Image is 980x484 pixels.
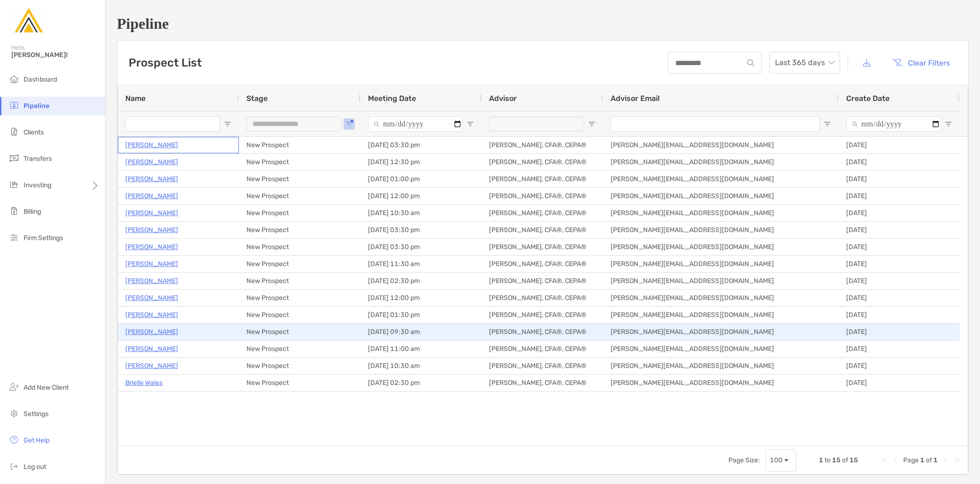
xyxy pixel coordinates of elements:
[920,456,924,464] span: 1
[125,190,178,202] a: [PERSON_NAME]
[8,381,20,392] img: add_new_client icon
[603,324,839,340] div: [PERSON_NAME][EMAIL_ADDRESS][DOMAIN_NAME]
[611,117,820,132] input: Advisor Email Filter Input
[603,256,839,272] div: [PERSON_NAME][EMAIL_ADDRESS][DOMAIN_NAME]
[466,120,474,128] button: Open Filter Menu
[125,292,178,304] a: [PERSON_NAME]
[368,94,416,103] span: Meeting Date
[8,73,20,84] img: dashboard icon
[892,457,899,464] div: Previous Page
[846,117,941,132] input: Create Date Filter Input
[129,56,202,69] h3: Prospect List
[360,188,482,204] div: [DATE] 12:00 pm
[603,171,839,187] div: [PERSON_NAME][EMAIL_ADDRESS][DOMAIN_NAME]
[239,375,360,391] div: New Prospect
[603,239,839,255] div: [PERSON_NAME][EMAIL_ADDRESS][DOMAIN_NAME]
[8,408,20,419] img: settings icon
[360,205,482,221] div: [DATE] 10:30 am
[849,456,858,464] span: 15
[239,154,360,170] div: New Prospect
[24,384,69,392] span: Add New Client
[728,456,760,464] div: Page Size:
[125,173,178,185] a: [PERSON_NAME]
[8,205,20,217] img: billing icon
[603,290,839,306] div: [PERSON_NAME][EMAIL_ADDRESS][DOMAIN_NAME]
[839,273,960,289] div: [DATE]
[8,179,20,190] img: investing icon
[933,456,938,464] span: 1
[482,171,603,187] div: [PERSON_NAME], CFA®, CEPA®
[8,126,20,137] img: clients icon
[125,224,178,236] a: [PERSON_NAME]
[239,171,360,187] div: New Prospect
[766,449,796,472] div: Page Size
[824,120,831,128] button: Open Filter Menu
[775,52,834,73] span: Last 365 days
[482,341,603,357] div: [PERSON_NAME], CFA®, CEPA®
[24,463,46,471] span: Log out
[24,155,52,163] span: Transfers
[603,341,839,357] div: [PERSON_NAME][EMAIL_ADDRESS][DOMAIN_NAME]
[125,377,163,389] a: Brielle Wales
[11,4,45,38] img: Zoe Logo
[839,171,960,187] div: [DATE]
[24,208,41,216] span: Billing
[360,375,482,391] div: [DATE] 02:30 pm
[603,358,839,374] div: [PERSON_NAME][EMAIL_ADDRESS][DOMAIN_NAME]
[839,256,960,272] div: [DATE]
[603,205,839,221] div: [PERSON_NAME][EMAIL_ADDRESS][DOMAIN_NAME]
[239,137,360,153] div: New Prospect
[239,341,360,357] div: New Prospect
[839,188,960,204] div: [DATE]
[345,120,353,128] button: Open Filter Menu
[239,307,360,323] div: New Prospect
[8,152,20,164] img: transfers icon
[603,222,839,238] div: [PERSON_NAME][EMAIL_ADDRESS][DOMAIN_NAME]
[24,234,63,242] span: Firm Settings
[839,375,960,391] div: [DATE]
[839,154,960,170] div: [DATE]
[125,258,178,270] a: [PERSON_NAME]
[11,51,99,59] span: [PERSON_NAME]!
[125,275,178,287] a: [PERSON_NAME]
[125,207,178,219] a: [PERSON_NAME]
[24,181,51,189] span: Investing
[839,205,960,221] div: [DATE]
[360,171,482,187] div: [DATE] 01:00 pm
[482,256,603,272] div: [PERSON_NAME], CFA®, CEPA®
[239,358,360,374] div: New Prospect
[24,75,57,83] span: Dashboard
[482,324,603,340] div: [PERSON_NAME], CFA®, CEPA®
[8,100,20,111] img: pipeline icon
[360,222,482,238] div: [DATE] 03:30 pm
[8,460,20,472] img: logout icon
[246,94,268,103] span: Stage
[125,241,178,253] a: [PERSON_NAME]
[8,434,20,445] img: get-help icon
[603,375,839,391] div: [PERSON_NAME][EMAIL_ADDRESS][DOMAIN_NAME]
[846,94,890,103] span: Create Date
[125,326,178,338] a: [PERSON_NAME]
[368,117,463,132] input: Meeting Date Filter Input
[239,188,360,204] div: New Prospect
[482,239,603,255] div: [PERSON_NAME], CFA®, CEPA®
[482,205,603,221] div: [PERSON_NAME], CFA®, CEPA®
[770,456,783,464] div: 100
[125,156,178,168] a: [PERSON_NAME]
[482,358,603,374] div: [PERSON_NAME], CFA®, CEPA®
[360,341,482,357] div: [DATE] 11:00 am
[239,222,360,238] div: New Prospect
[482,137,603,153] div: [PERSON_NAME], CFA®, CEPA®
[24,128,44,136] span: Clients
[125,343,178,355] a: [PERSON_NAME]
[125,139,178,151] p: [PERSON_NAME]
[603,307,839,323] div: [PERSON_NAME][EMAIL_ADDRESS][DOMAIN_NAME]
